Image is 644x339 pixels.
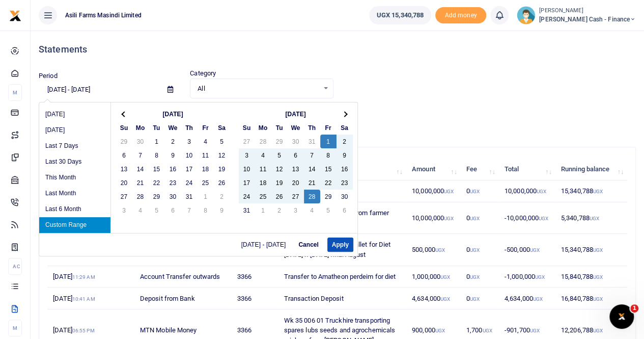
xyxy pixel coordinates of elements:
td: 10,000,000 [406,180,461,202]
td: 0 [461,234,499,266]
a: Add money [435,11,486,18]
td: 14 [304,162,320,176]
li: Last 30 Days [39,154,110,170]
li: Custom Range [39,217,110,233]
td: 31 [239,203,255,217]
small: UGX [535,274,545,280]
td: 14 [132,162,149,176]
small: UGX [593,296,603,302]
th: Fr [198,121,214,135]
td: 4 [198,135,214,148]
td: 25 [198,176,214,190]
td: 30 [288,135,304,148]
label: Category [190,68,216,79]
td: 18 [255,176,271,190]
td: 29 [320,190,337,203]
td: 16,840,788 [555,288,627,309]
td: 4,634,000 [499,288,555,309]
td: 3 [239,148,255,162]
td: 30 [165,190,181,203]
td: 1 [320,135,337,148]
td: 20 [116,176,132,190]
td: 10 [181,148,198,162]
td: 7 [132,148,149,162]
th: [DATE] [132,107,214,121]
small: [PERSON_NAME] [539,7,636,15]
td: 15 [149,162,165,176]
td: 29 [271,135,288,148]
td: 30 [132,135,149,148]
small: UGX [593,274,603,280]
td: 1 [149,135,165,148]
td: Account Transfer outwards [134,266,232,288]
th: Tu [271,121,288,135]
td: 23 [337,176,353,190]
li: Ac [8,258,22,275]
td: 7 [181,203,198,217]
td: [DATE] [47,266,134,288]
td: 31 [304,135,320,148]
td: 19 [214,162,230,176]
small: UGX [593,247,603,253]
td: 26 [271,190,288,203]
td: 0 [461,288,499,309]
td: 27 [288,190,304,203]
a: profile-user [PERSON_NAME] [PERSON_NAME] Cash - Finance [517,6,636,24]
td: 29 [116,135,132,148]
td: 4 [255,148,271,162]
small: UGX [539,216,548,221]
td: 9 [165,148,181,162]
small: UGX [590,216,599,221]
td: [DATE] [47,288,134,309]
td: 5 [271,148,288,162]
td: 12 [214,148,230,162]
td: 27 [116,190,132,203]
small: UGX [470,296,480,302]
td: 24 [181,176,198,190]
td: 0 [461,202,499,234]
a: UGX 15,340,788 [369,6,431,24]
span: Add money [435,7,486,24]
td: 5,340,788 [555,202,627,234]
td: 10,000,000 [499,180,555,202]
a: logo-small logo-large logo-large [9,11,21,19]
td: 4 [132,203,149,217]
td: 6 [116,148,132,162]
li: Last Month [39,186,110,201]
td: Transaction Deposit [278,288,406,309]
small: UGX [593,328,603,333]
td: 10 [239,162,255,176]
td: 20 [288,176,304,190]
li: This Month [39,170,110,186]
td: 1 [255,203,271,217]
span: All [198,84,318,94]
small: 11:29 AM [72,274,95,280]
td: 7 [304,148,320,162]
label: Period [39,71,58,81]
td: 10,000,000 [406,202,461,234]
small: UGX [444,189,454,194]
span: [PERSON_NAME] Cash - Finance [539,15,636,24]
small: UGX [435,247,445,253]
td: 23 [165,176,181,190]
td: 15,340,788 [555,180,627,202]
li: Last 6 Month [39,201,110,217]
td: 9 [337,148,353,162]
td: 1 [198,190,214,203]
th: Th [304,121,320,135]
small: 06:55 PM [72,328,95,333]
td: 16 [337,162,353,176]
small: UGX [537,189,546,194]
td: 9 [214,203,230,217]
td: 27 [239,135,255,148]
small: UGX [482,328,492,333]
td: 22 [149,176,165,190]
td: 3 [288,203,304,217]
span: 1 [630,304,638,312]
th: Mo [255,121,271,135]
td: 21 [132,176,149,190]
td: 2 [337,135,353,148]
input: select period [39,81,159,98]
td: 17 [239,176,255,190]
td: 0 [461,266,499,288]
